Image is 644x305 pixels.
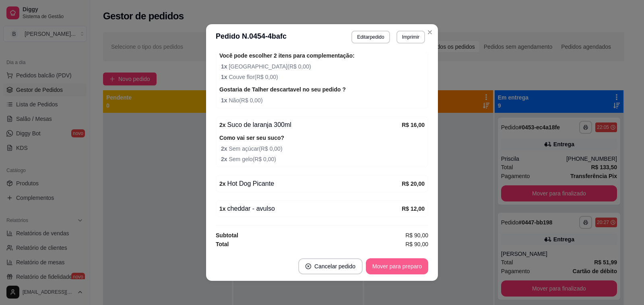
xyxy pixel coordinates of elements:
[216,241,229,247] strong: Total
[405,240,428,249] span: R$ 90,00
[221,156,229,162] strong: 2 x
[305,264,311,269] span: close-circle
[221,74,229,80] strong: 1 x
[366,258,428,274] button: Mover para preparo
[402,122,425,128] strong: R$ 16,00
[221,145,229,152] strong: 2 x
[221,63,229,70] strong: 1 x
[216,31,287,44] h3: Pedido N. 0454-4bafc
[221,97,229,104] strong: 1 x
[219,181,226,187] strong: 2 x
[219,120,402,130] div: Suco de laranja 300ml
[423,26,436,39] button: Close
[216,232,238,239] strong: Subtotal
[219,135,284,141] strong: Como vai ser seu suco?
[219,204,402,214] div: cheddar - avulso
[351,31,390,44] button: Editarpedido
[402,181,425,187] strong: R$ 20,00
[298,258,363,274] button: close-circleCancelar pedido
[219,86,346,93] strong: Gostaria de Talher descartavel no seu pedido ?
[219,122,226,128] strong: 2 x
[396,31,425,44] button: Imprimir
[221,62,425,71] span: [GEOGRAPHIC_DATA] ( R$ 0,00 )
[221,96,425,105] span: Não ( R$ 0,00 )
[219,52,355,59] strong: Você pode escolher 2 itens para complementação:
[221,73,425,81] span: Couve flor ( R$ 0,00 )
[219,179,402,189] div: Hot Dog Picante
[402,205,425,212] strong: R$ 12,00
[405,231,428,240] span: R$ 90,00
[219,205,226,212] strong: 1 x
[221,155,425,164] span: Sem gelo ( R$ 0,00 )
[221,144,425,153] span: Sem açúcar ( R$ 0,00 )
